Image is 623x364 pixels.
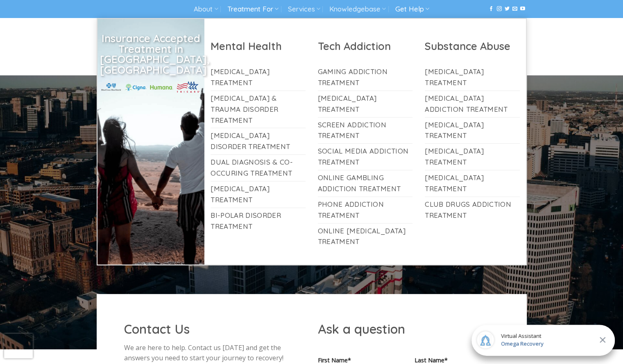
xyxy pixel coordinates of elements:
[425,64,520,90] a: [MEDICAL_DATA] Treatment
[211,155,306,181] a: Dual Diagnosis & Co-Occuring Treatment
[425,144,520,170] a: [MEDICAL_DATA] Treatment
[288,2,320,17] a: Services
[211,39,306,53] h2: Mental Health
[211,64,306,90] a: [MEDICAL_DATA] Treatment
[194,2,218,17] a: About
[318,39,413,53] h2: Tech Addiction
[318,321,405,337] span: Ask a question
[425,118,520,144] a: [MEDICAL_DATA] Treatment
[395,2,429,17] a: Get Help
[329,2,386,17] a: Knowledgebase
[227,2,279,17] a: Treatment For
[512,6,517,12] a: Send us an email
[211,181,306,208] a: [MEDICAL_DATA] Treatment
[425,91,520,117] a: [MEDICAL_DATA] Addiction Treatment
[520,6,525,12] a: Follow on YouTube
[318,170,413,197] a: Online Gambling Addiction Treatment
[211,91,306,128] a: [MEDICAL_DATA] & Trauma Disorder Treatment
[318,224,413,250] a: Online [MEDICAL_DATA] Treatment
[505,6,510,12] a: Follow on Twitter
[496,6,501,12] a: Follow on Instagram
[425,39,520,53] h2: Substance Abuse
[425,197,520,223] a: Club Drugs Addiction Treatment
[318,64,413,90] a: Gaming Addiction Treatment
[211,208,306,234] a: Bi-Polar Disorder Treatment
[318,197,413,223] a: Phone Addiction Treatment
[100,33,202,75] h2: Insurance Accepted Treatment in [GEOGRAPHIC_DATA], [GEOGRAPHIC_DATA]
[4,334,33,358] iframe: reCAPTCHA
[425,170,520,197] a: [MEDICAL_DATA] Treatment
[124,343,306,364] p: We are here to help. Contact us [DATE] and get the answers you need to start your journey to reco...
[124,321,190,337] span: Contact Us
[318,144,413,170] a: Social Media Addiction Treatment
[318,118,413,144] a: Screen Addiction Treatment
[489,6,494,12] a: Follow on Facebook
[211,128,306,154] a: [MEDICAL_DATA] Disorder Treatment
[318,91,413,117] a: [MEDICAL_DATA] Treatment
